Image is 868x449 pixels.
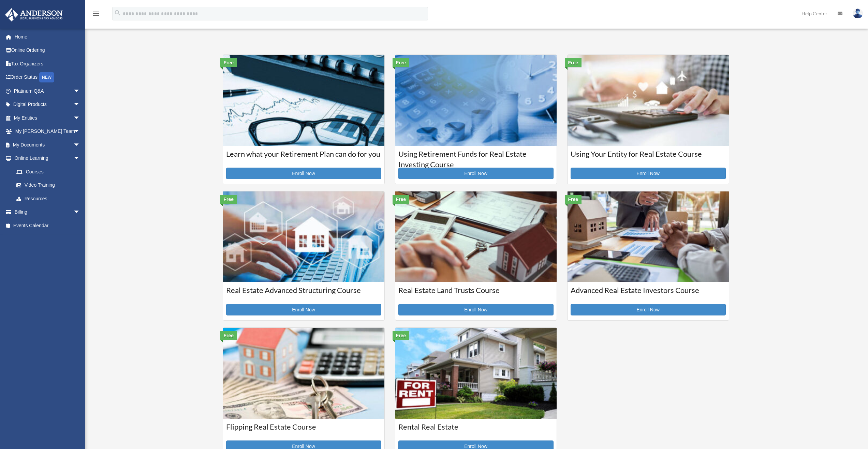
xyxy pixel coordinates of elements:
[393,195,410,204] div: Free
[5,30,90,44] a: Home
[5,138,90,152] a: My Documentsarrow_drop_down
[393,58,410,67] div: Free
[114,9,121,17] i: search
[5,205,90,219] a: Billingarrow_drop_down
[571,304,726,315] a: Enroll Now
[226,149,381,166] h3: Learn what your Retirement Plan can do for you
[853,9,863,18] img: User Pic
[92,10,100,18] i: menu
[226,304,381,315] a: Enroll Now
[220,331,237,340] div: Free
[10,179,90,192] a: Video Training
[565,195,582,204] div: Free
[5,84,90,98] a: Platinum Q&Aarrow_drop_down
[73,98,87,112] span: arrow_drop_down
[39,72,54,82] div: NEW
[5,111,90,125] a: My Entitiesarrow_drop_down
[92,12,100,18] a: menu
[73,138,87,152] span: arrow_drop_down
[5,44,90,57] a: Online Ordering
[393,331,410,340] div: Free
[398,422,554,439] h3: Rental Real Estate
[73,125,87,139] span: arrow_drop_down
[10,192,90,205] a: Resources
[5,57,90,71] a: Tax Organizers
[398,285,554,302] h3: Real Estate Land Trusts Course
[226,422,381,439] h3: Flipping Real Estate Course
[226,168,381,179] a: Enroll Now
[5,219,90,232] a: Events Calendar
[10,165,87,179] a: Courses
[5,71,90,84] a: Order StatusNEW
[565,58,582,67] div: Free
[73,205,87,219] span: arrow_drop_down
[571,168,726,179] a: Enroll Now
[571,285,726,302] h3: Advanced Real Estate Investors Course
[398,168,554,179] a: Enroll Now
[226,285,381,302] h3: Real Estate Advanced Structuring Course
[220,195,237,204] div: Free
[571,149,726,166] h3: Using Your Entity for Real Estate Course
[5,125,90,138] a: My [PERSON_NAME] Teamarrow_drop_down
[73,152,87,166] span: arrow_drop_down
[5,98,90,111] a: Digital Productsarrow_drop_down
[398,304,554,315] a: Enroll Now
[3,8,65,21] img: Anderson Advisors Platinum Portal
[73,84,87,98] span: arrow_drop_down
[220,58,237,67] div: Free
[398,149,554,166] h3: Using Retirement Funds for Real Estate Investing Course
[5,152,90,165] a: Online Learningarrow_drop_down
[73,111,87,125] span: arrow_drop_down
